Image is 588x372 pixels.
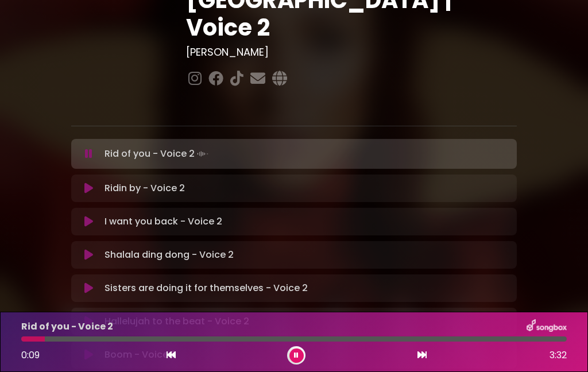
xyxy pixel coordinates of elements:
[105,281,308,295] p: Sisters are doing it for themselves - Voice 2
[195,146,211,162] img: waveform4.gif
[186,46,517,59] h3: [PERSON_NAME]
[21,320,113,334] p: Rid of you - Voice 2
[105,146,211,162] p: Rid of you - Voice 2
[105,215,222,228] p: I want you back - Voice 2
[21,348,40,362] span: 0:09
[527,319,567,334] img: songbox-logo-white.png
[105,248,234,262] p: Shalala ding dong - Voice 2
[550,348,567,362] span: 3:32
[105,181,185,195] p: Ridin by - Voice 2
